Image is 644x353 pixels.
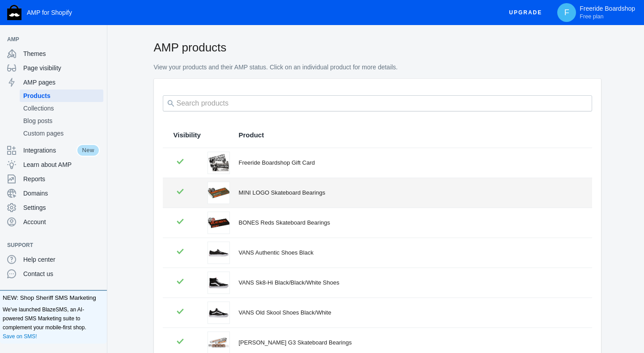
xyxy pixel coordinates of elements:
[4,47,103,61] a: Themes
[174,131,201,140] span: Visibility
[91,38,105,41] button: Add a sales channel
[20,102,103,115] a: Collections
[580,5,635,20] p: Freeride Boardshop
[4,186,103,200] a: Domains
[20,115,103,127] a: Blog posts
[239,248,581,257] div: VANS Authentic Shoes Black
[4,61,103,75] a: Page visibility
[23,269,100,278] span: Contact us
[599,308,633,342] iframe: Drift Widget Chat Controller
[4,172,103,186] a: Reports
[239,278,581,287] div: VANS Sk8-Hi Black/Black/White Shoes
[23,116,100,125] span: Blog posts
[239,338,581,347] div: [PERSON_NAME] G3 Skateboard Bearings
[7,5,21,20] img: Shop Sheriff Logo
[23,203,100,212] span: Settings
[23,104,100,113] span: Collections
[23,255,100,264] span: Help center
[239,308,581,317] div: VANS Old Skool Shoes Black/White
[7,35,91,44] span: AMP
[23,174,100,183] span: Reports
[4,157,103,172] a: Learn about AMP
[502,4,549,21] button: Upgrade
[239,218,581,227] div: BONES Reds Skateboard Bearings
[208,272,229,293] img: 0cf3629cf7bbdbf0e7da431dedbe1a64.jpg
[23,91,100,100] span: Products
[23,189,100,198] span: Domains
[208,242,229,264] img: 0539e418abc532bf210b60c22dff95fe.jpg
[23,64,100,72] span: Page visibility
[580,13,603,20] span: Free plan
[23,217,100,226] span: Account
[208,152,229,174] img: gift_cards.png
[208,212,229,234] img: 6094a8e2a752bd3f97e3006b5e577fe9.jpg
[239,131,264,140] span: Product
[27,9,72,16] span: AMP for Shopify
[23,49,100,58] span: Themes
[4,215,103,229] a: Account
[239,188,581,197] div: MINI LOGO Skateboard Bearings
[4,75,103,89] a: AMP pages
[3,332,37,341] a: Save on SMS!
[7,241,91,250] span: Support
[163,95,592,111] input: Search products
[509,4,542,21] span: Upgrade
[23,78,100,87] span: AMP pages
[154,39,601,55] h2: AMP products
[20,127,103,140] a: Custom pages
[91,243,105,247] button: Add a sales channel
[23,129,100,138] span: Custom pages
[76,144,100,157] span: New
[4,267,103,281] a: Contact us
[23,146,76,155] span: Integrations
[239,158,581,167] div: Freeride Boardshop Gift Card
[208,182,229,204] img: 9da8a2e7fe331ff6c2f3d60a59336239.jpg
[4,200,103,215] a: Settings
[154,63,601,72] p: View your products and their AMP status. Click on an individual product for more details.
[562,8,571,17] span: F
[4,143,103,157] a: IntegrationsNew
[208,302,229,323] img: abbb31e0fdfb17b212764249a63cc8e3.jpg
[20,89,103,102] a: Products
[23,160,100,169] span: Learn about AMP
